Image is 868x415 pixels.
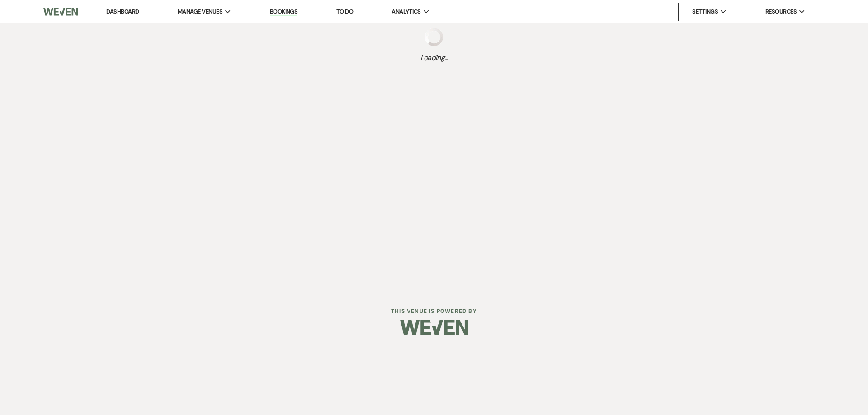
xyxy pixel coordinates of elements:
[420,52,448,63] span: Loading...
[178,7,222,16] span: Manage Venues
[336,8,353,15] a: To Do
[692,7,718,16] span: Settings
[106,8,139,15] a: Dashboard
[425,28,443,46] img: loading spinner
[765,7,797,16] span: Resources
[43,2,78,21] img: Weven Logo
[400,312,468,343] img: Weven Logo
[392,7,420,16] span: Analytics
[270,8,298,16] a: Bookings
